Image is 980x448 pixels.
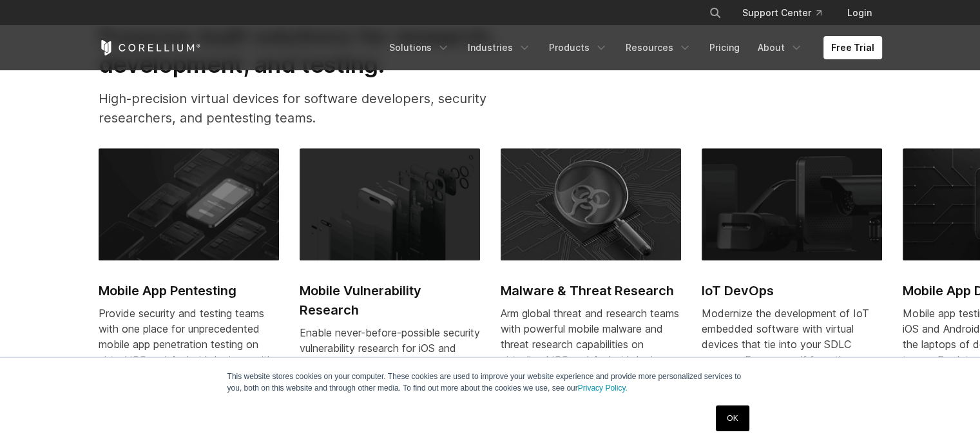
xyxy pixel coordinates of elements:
[578,384,628,393] a: Privacy Policy.
[716,405,749,431] a: OK
[99,281,279,300] h2: Mobile App Pentesting
[381,36,882,59] div: Navigation Menu
[99,89,538,128] p: High-precision virtual devices for software developers, security researchers, and pentesting teams.
[823,36,882,59] a: Free Trial
[541,36,615,59] a: Products
[99,306,279,429] div: Provide security and testing teams with one place for unprecedented mobile app penetration testin...
[618,36,699,59] a: Resources
[460,36,539,59] a: Industries
[702,306,882,429] div: Modernize the development of IoT embedded software with virtual devices that tie into your SDLC p...
[732,1,832,24] a: Support Center
[702,148,882,445] a: IoT DevOps IoT DevOps Modernize the development of IoT embedded software with virtual devices tha...
[693,1,882,24] div: Navigation Menu
[99,148,279,445] a: Mobile App Pentesting Mobile App Pentesting Provide security and testing teams with one place for...
[704,1,727,24] button: Search
[381,36,457,59] a: Solutions
[750,36,811,59] a: About
[837,1,882,24] a: Login
[300,281,480,320] h2: Mobile Vulnerability Research
[702,148,882,260] img: IoT DevOps
[501,306,681,398] div: Arm global threat and research teams with powerful mobile malware and threat research capabilitie...
[702,281,882,300] h2: IoT DevOps
[227,371,753,394] p: This website stores cookies on your computer. These cookies are used to improve your website expe...
[702,36,747,59] a: Pricing
[501,281,681,300] h2: Malware & Threat Research
[300,325,480,433] div: Enable never-before-possible security vulnerability research for iOS and Android phones with deep...
[501,148,681,414] a: Malware & Threat Research Malware & Threat Research Arm global threat and research teams with pow...
[501,148,681,260] img: Malware & Threat Research
[99,40,201,55] a: Corellium Home
[99,148,279,260] img: Mobile App Pentesting
[300,148,480,260] img: Mobile Vulnerability Research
